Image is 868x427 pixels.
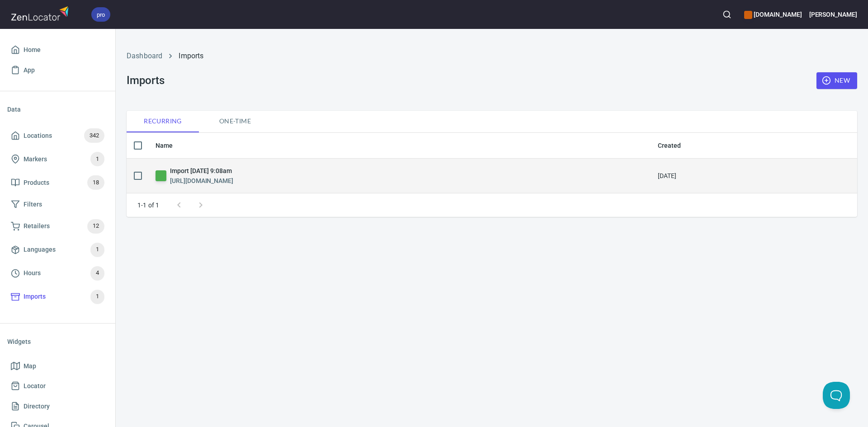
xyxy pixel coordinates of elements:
[24,401,50,412] span: Directory
[744,9,802,19] h6: [DOMAIN_NAME]
[84,131,104,141] span: 342
[127,74,165,87] h3: Imports
[809,5,857,24] button: [PERSON_NAME]
[744,11,752,19] button: color-CE600E
[90,291,104,302] span: 1
[7,171,108,194] a: Products18
[809,9,857,19] h6: [PERSON_NAME]
[7,124,108,147] a: Locations342
[7,396,108,417] a: Directory
[7,356,108,376] a: Map
[179,52,203,60] a: Imports
[24,267,41,279] span: Hours
[91,10,110,19] span: pro
[651,133,857,159] th: Created
[24,380,46,392] span: Locator
[744,5,802,24] div: Manage your apps
[90,268,104,278] span: 4
[11,4,71,23] img: zenlocator
[24,154,47,165] span: Markers
[127,51,857,61] nav: breadcrumb
[87,221,104,231] span: 12
[132,116,193,127] span: Recurring
[823,382,850,409] iframe: Help Scout Beacon - Open
[7,331,108,352] li: Widgets
[7,215,108,238] a: Retailers12
[91,7,110,22] div: pro
[7,194,108,215] a: Filters
[170,176,233,186] h6: [URL][DOMAIN_NAME]
[24,130,52,141] span: Locations
[24,177,49,188] span: Products
[717,5,737,24] button: Search
[824,75,850,86] span: New
[24,65,35,76] span: App
[90,244,104,255] span: 1
[156,170,166,181] div: done
[204,116,266,127] span: One-time
[156,170,166,181] button: color-4CAF50
[816,72,857,89] button: New
[7,376,108,396] a: Locator
[127,52,162,60] a: Dashboard
[7,262,108,285] a: Hours4
[7,238,108,262] a: Languages1
[24,199,42,210] span: Filters
[87,178,104,188] span: 18
[7,99,108,120] li: Data
[7,60,108,80] a: App
[7,285,108,309] a: Imports1
[137,201,159,210] p: 1-1 of 1
[24,361,36,372] span: Map
[24,221,50,232] span: Retailers
[658,171,677,180] div: [DATE]
[24,244,56,255] span: Languages
[24,44,41,56] span: Home
[24,291,46,302] span: Imports
[170,166,233,176] h6: Import [DATE] 9:08am
[7,40,108,60] a: Home
[7,147,108,171] a: Markers1
[90,154,104,164] span: 1
[148,133,651,159] th: Name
